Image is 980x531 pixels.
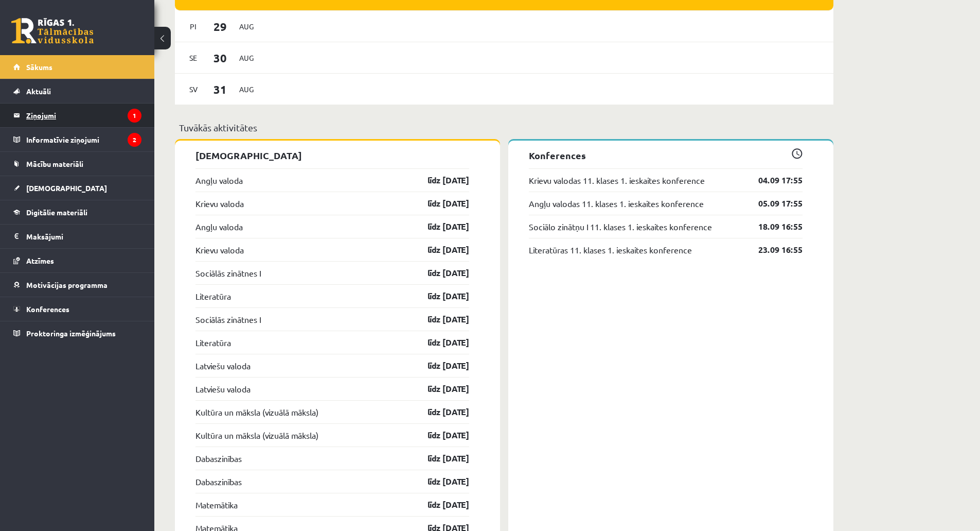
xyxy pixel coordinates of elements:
[204,81,236,98] span: 31
[409,336,469,349] a: līdz [DATE]
[195,336,231,349] a: Literatūra
[13,249,141,272] a: Atzīmes
[13,128,141,151] a: Informatīvie ziņojumi2
[195,197,244,210] a: Krievu valoda
[743,220,803,233] a: 18.09 16:55
[13,152,141,176] a: Mācību materiāli
[26,225,141,248] legend: Maksājumi
[11,18,94,44] a: Rīgas 1. Tālmācības vidusskola
[195,290,231,302] a: Literatūra
[195,359,251,372] a: Latviešu valoda
[195,148,469,162] p: [DEMOGRAPHIC_DATA]
[195,499,238,511] a: Matemātika
[529,148,803,162] p: Konferences
[26,280,108,289] span: Motivācijas programma
[236,81,257,97] span: Aug
[195,475,242,488] a: Dabaszinības
[128,109,141,123] i: 1
[183,81,204,97] span: Sv
[26,256,54,265] span: Atzīmes
[195,174,243,186] a: Angļu valoda
[409,220,469,233] a: līdz [DATE]
[409,452,469,465] a: līdz [DATE]
[529,197,704,210] a: Angļu valodas 11. klases 1. ieskaites konference
[409,383,469,395] a: līdz [DATE]
[13,321,141,345] a: Proktoringa izmēģinājums
[743,244,803,256] a: 23.09 16:55
[26,208,87,217] span: Digitālie materiāli
[409,174,469,186] a: līdz [DATE]
[13,176,141,200] a: [DEMOGRAPHIC_DATA]
[743,174,803,186] a: 04.09 17:55
[13,79,141,103] a: Aktuāli
[409,290,469,302] a: līdz [DATE]
[13,104,141,127] a: Ziņojumi1
[409,267,469,279] a: līdz [DATE]
[13,200,141,224] a: Digitālie materiāli
[743,197,803,210] a: 05.09 17:55
[204,49,236,66] span: 30
[13,297,141,321] a: Konferences
[195,267,261,279] a: Sociālās zinātnes I
[409,499,469,511] a: līdz [DATE]
[409,475,469,488] a: līdz [DATE]
[529,220,712,233] a: Sociālo zinātņu I 11. klases 1. ieskaites konference
[13,273,141,297] a: Motivācijas programma
[529,244,692,256] a: Literatūras 11. klases 1. ieskaites konference
[195,313,261,326] a: Sociālās zinātnes I
[26,304,69,314] span: Konferences
[183,19,204,35] span: Pi
[529,174,705,186] a: Krievu valodas 11. klases 1. ieskaites konference
[128,133,141,147] i: 2
[26,183,107,193] span: [DEMOGRAPHIC_DATA]
[26,104,141,127] legend: Ziņojumi
[13,55,141,79] a: Sākums
[409,244,469,256] a: līdz [DATE]
[409,429,469,441] a: līdz [DATE]
[179,121,829,134] p: Tuvākās aktivitātes
[26,128,141,151] legend: Informatīvie ziņojumi
[195,406,318,418] a: Kultūra un māksla (vizuālā māksla)
[409,313,469,326] a: līdz [DATE]
[26,159,83,168] span: Mācību materiāli
[409,406,469,418] a: līdz [DATE]
[195,452,242,465] a: Dabaszinības
[26,87,51,96] span: Aktuāli
[195,220,243,233] a: Angļu valoda
[236,50,257,66] span: Aug
[26,329,116,338] span: Proktoringa izmēģinājums
[183,50,204,66] span: Se
[236,19,257,35] span: Aug
[409,359,469,372] a: līdz [DATE]
[204,18,236,35] span: 29
[409,197,469,210] a: līdz [DATE]
[195,429,318,441] a: Kultūra un māksla (vizuālā māksla)
[13,225,141,248] a: Maksājumi
[26,62,52,72] span: Sākums
[195,244,244,256] a: Krievu valoda
[195,383,251,395] a: Latviešu valoda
